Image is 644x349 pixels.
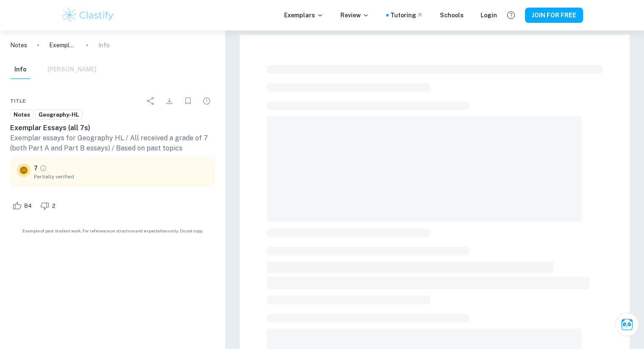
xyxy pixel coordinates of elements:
[10,60,30,79] button: Info
[35,109,83,120] a: Geography-HL
[10,97,26,105] span: Title
[284,11,323,20] p: Exemplars
[161,93,178,109] div: Download
[36,111,82,119] span: Geography-HL
[481,11,497,20] a: Login
[440,11,464,20] a: Schools
[142,93,159,109] div: Share
[10,109,33,120] a: Notes
[180,93,196,109] div: Bookmark
[19,202,36,210] span: 84
[615,313,639,336] button: Ask Clai
[10,41,27,50] a: Notes
[34,164,38,173] p: 7
[525,8,583,23] button: JOIN FOR FREE
[11,111,33,119] span: Notes
[98,41,110,50] p: Info
[340,11,369,20] p: Review
[47,202,60,210] span: 2
[38,199,60,213] div: Dislike
[198,93,215,109] div: Report issue
[10,123,215,133] h6: Exemplar Essays (all 7s)
[39,164,47,172] a: Grade partially verified
[390,11,423,20] a: Tutoring
[10,199,36,213] div: Like
[504,8,518,22] button: Help and Feedback
[10,228,215,234] span: Example of past student work. For reference on structure and expectations only. Do not copy.
[10,133,215,153] p: Exemplar essays for Geography HL / All received a grade of 7 (both Part A and Part B essays) / Ba...
[34,173,208,180] span: Partially verified
[61,7,115,24] img: Clastify logo
[49,41,76,50] p: Exemplar Essays (all 7s)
